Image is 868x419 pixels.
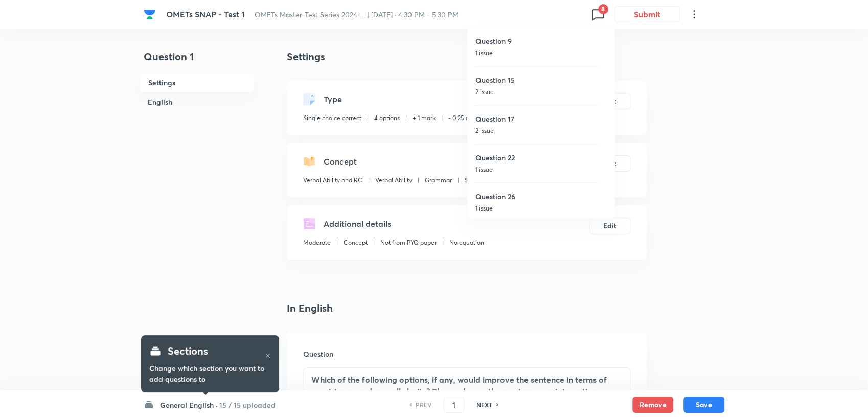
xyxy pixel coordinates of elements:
p: 1 issue [475,165,598,174]
p: 2 issue [475,87,598,97]
h4: Sections [168,343,208,359]
h6: Question 17 [475,113,598,124]
p: 2 issue [475,126,598,135]
p: 1 issue [475,204,598,213]
h6: Question 26 [475,191,598,202]
h6: Change which section you want to add questions to [149,363,271,384]
h6: Question 9 [475,36,598,46]
p: 1 issue [475,49,598,58]
h6: Question 15 [475,75,598,85]
h6: Question 22 [475,152,598,163]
